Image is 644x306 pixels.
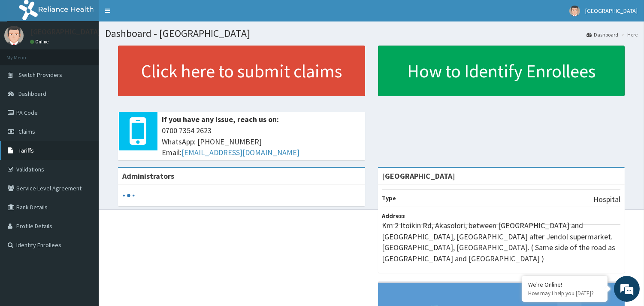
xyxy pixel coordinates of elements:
[18,128,35,135] span: Claims
[585,7,638,15] span: [GEOGRAPHIC_DATA]
[18,147,34,154] span: Tariffs
[528,290,601,297] p: How may I help you today?
[4,26,24,45] img: User Image
[30,28,101,36] p: [GEOGRAPHIC_DATA]
[18,90,46,98] span: Dashboard
[528,281,601,288] div: We're Online!
[122,171,174,181] b: Administrators
[382,220,621,264] p: Km 2 Itoikin Rd, Akasolori, between [GEOGRAPHIC_DATA] and [GEOGRAPHIC_DATA], [GEOGRAPHIC_DATA] af...
[162,125,361,158] span: 0700 7354 2623 WhatsApp: [PHONE_NUMBER] Email:
[569,6,580,16] img: User Image
[619,31,638,38] li: Here
[382,194,396,202] b: Type
[382,212,405,220] b: Address
[593,194,620,205] p: Hospital
[122,189,135,202] svg: audio-loading
[30,39,51,45] a: Online
[118,46,365,96] a: Click here to submit claims
[382,171,456,181] strong: [GEOGRAPHIC_DATA]
[378,46,625,96] a: How to Identify Enrollees
[587,31,618,38] a: Dashboard
[18,71,62,79] span: Switch Providers
[162,114,279,124] b: If you have any issue, reach us on:
[181,147,299,157] a: [EMAIL_ADDRESS][DOMAIN_NAME]
[105,28,638,39] h1: Dashboard - [GEOGRAPHIC_DATA]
